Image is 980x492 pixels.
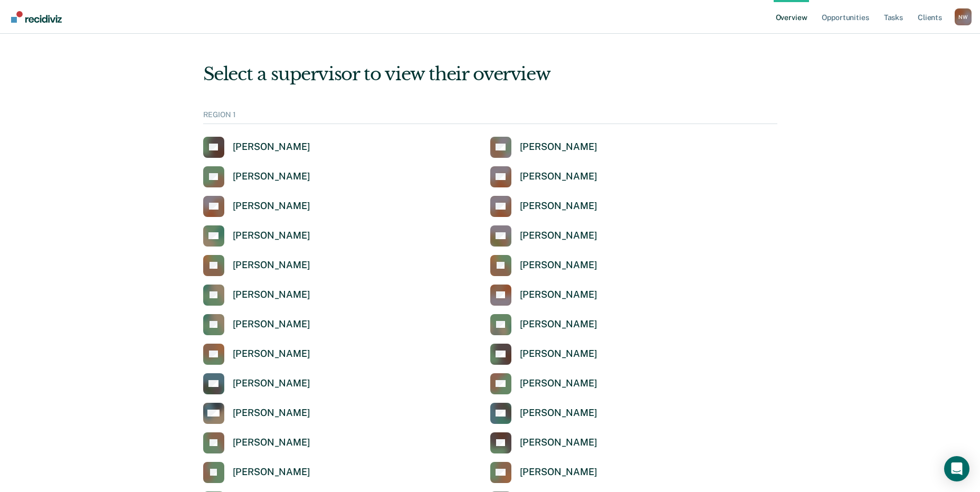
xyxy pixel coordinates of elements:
div: REGION 1 [203,110,777,124]
a: [PERSON_NAME] [490,403,597,424]
div: [PERSON_NAME] [233,437,310,449]
div: [PERSON_NAME] [233,289,310,301]
div: [PERSON_NAME] [520,318,597,330]
div: [PERSON_NAME] [233,200,310,212]
a: [PERSON_NAME] [490,225,597,247]
div: [PERSON_NAME] [520,289,597,301]
a: [PERSON_NAME] [203,255,310,276]
div: [PERSON_NAME] [233,348,310,360]
div: [PERSON_NAME] [233,377,310,390]
button: Profile dropdown button [955,8,972,25]
a: [PERSON_NAME] [490,462,597,483]
a: [PERSON_NAME] [490,314,597,335]
div: [PERSON_NAME] [520,230,597,242]
a: [PERSON_NAME] [203,373,310,394]
div: [PERSON_NAME] [233,171,310,183]
a: [PERSON_NAME] [203,225,310,247]
div: [PERSON_NAME] [233,466,310,478]
a: [PERSON_NAME] [203,462,310,483]
div: [PERSON_NAME] [520,348,597,360]
a: [PERSON_NAME] [203,344,310,365]
div: [PERSON_NAME] [233,318,310,330]
a: [PERSON_NAME] [203,432,310,453]
div: [PERSON_NAME] [233,407,310,419]
a: [PERSON_NAME] [203,196,310,217]
a: [PERSON_NAME] [203,285,310,306]
div: [PERSON_NAME] [520,377,597,390]
a: [PERSON_NAME] [203,403,310,424]
a: [PERSON_NAME] [490,285,597,306]
div: [PERSON_NAME] [233,259,310,271]
div: [PERSON_NAME] [520,466,597,478]
a: [PERSON_NAME] [490,255,597,276]
div: [PERSON_NAME] [233,141,310,153]
div: [PERSON_NAME] [520,259,597,271]
div: [PERSON_NAME] [520,171,597,183]
div: [PERSON_NAME] [520,200,597,212]
img: Recidiviz [11,11,62,23]
a: [PERSON_NAME] [490,373,597,394]
a: [PERSON_NAME] [490,166,597,187]
div: Select a supervisor to view their overview [203,63,777,85]
div: [PERSON_NAME] [233,230,310,242]
div: [PERSON_NAME] [520,141,597,153]
a: [PERSON_NAME] [490,137,597,158]
div: [PERSON_NAME] [520,437,597,449]
a: [PERSON_NAME] [490,196,597,217]
a: [PERSON_NAME] [203,314,310,335]
a: [PERSON_NAME] [203,137,310,158]
div: [PERSON_NAME] [520,407,597,419]
a: [PERSON_NAME] [490,432,597,453]
div: Open Intercom Messenger [944,456,969,481]
a: [PERSON_NAME] [490,344,597,365]
div: N W [955,8,972,25]
a: [PERSON_NAME] [203,166,310,187]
